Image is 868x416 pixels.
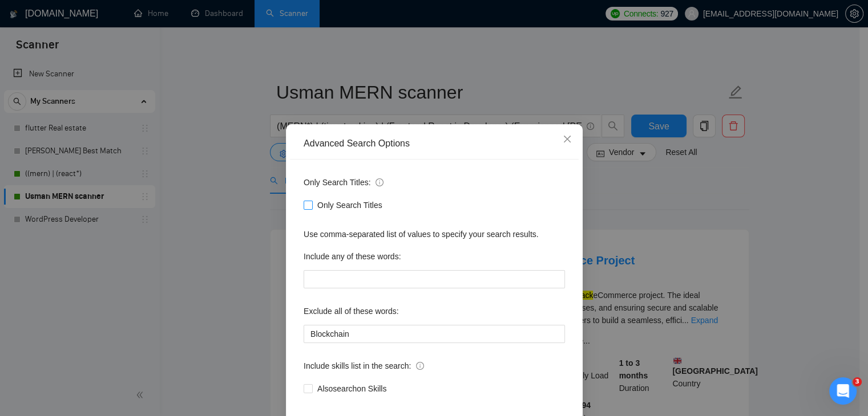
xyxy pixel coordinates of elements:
label: Exclude all of these words: [304,302,399,320]
div: Use comma-separated list of values to specify your search results. [304,228,565,240]
span: Only Search Titles: [304,176,383,189]
iframe: Intercom live chat [829,377,857,405]
span: Only Search Titles [313,199,387,211]
button: Close [552,124,583,155]
span: info-circle [376,178,383,186]
span: Also search on Skills [313,382,391,395]
span: 3 [853,377,862,386]
span: Include skills list in the search: [304,360,424,372]
div: Advanced Search Options [304,137,565,150]
span: close [563,134,572,144]
label: Include any of these words: [304,247,401,266]
span: info-circle [416,362,424,370]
